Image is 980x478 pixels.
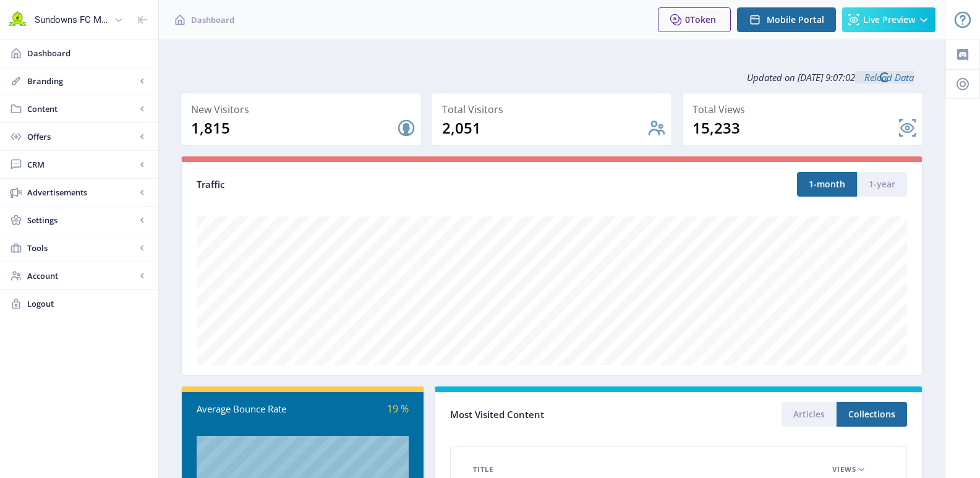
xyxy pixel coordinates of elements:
span: 19 % [387,402,409,416]
span: Account [27,270,136,282]
button: Mobile Portal [737,7,836,32]
button: Live Preview [842,7,935,32]
a: Reload Data [855,71,914,83]
div: Updated on [DATE] 9:07:02 [181,62,923,93]
div: Average Bounce Rate [197,402,303,416]
span: Tools [27,242,136,254]
span: Content [27,103,136,115]
span: Mobile Portal [767,15,824,25]
span: Token [690,14,716,25]
button: Articles [782,402,837,427]
span: Dashboard [191,14,234,26]
span: Offers [27,130,136,143]
span: Advertisements [27,186,136,198]
div: Sundowns FC Magazine [35,6,109,33]
div: Most Visited Content [450,405,678,424]
div: Total Views [692,101,918,118]
span: Title [473,462,493,477]
span: Dashboard [27,47,148,59]
button: Collections [837,402,907,427]
div: 2,051 [442,118,647,138]
img: properties.app_icon.png [7,10,27,30]
button: 1-year [857,172,907,197]
span: Views [832,462,856,477]
div: 15,233 [692,118,898,138]
span: Branding [27,75,136,87]
span: CRM [27,158,136,171]
span: Live Preview [863,15,915,25]
button: 1-month [797,172,857,197]
div: New Visitors [191,101,416,118]
span: Settings [27,214,136,226]
span: Logout [27,297,148,310]
div: Total Visitors [442,101,667,118]
div: 1,815 [191,118,396,138]
button: 0Token [658,7,731,32]
div: Traffic [197,177,552,192]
